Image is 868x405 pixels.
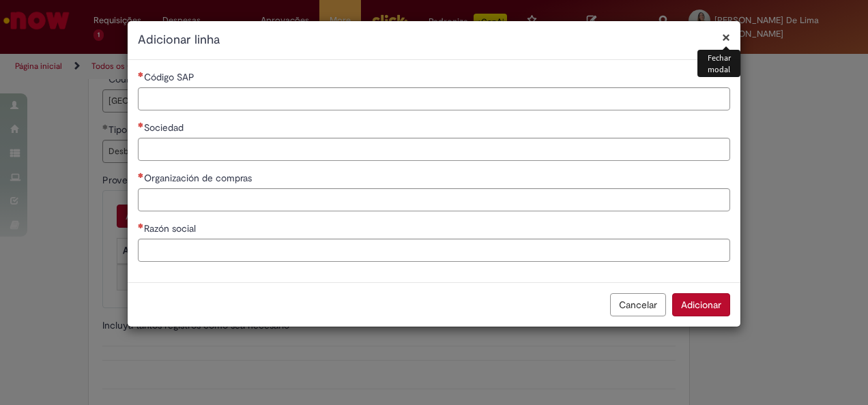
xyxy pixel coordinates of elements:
[672,293,730,316] button: Adicionar
[138,122,144,127] span: Necessários
[138,87,730,110] input: Código SAP
[138,239,730,262] input: Razón social
[138,223,144,228] span: Necessários
[144,71,197,83] span: Código SAP
[138,172,144,178] span: Necessários
[138,31,730,49] h2: Adicionar linha
[138,188,730,211] input: Organización de compras
[610,293,666,316] button: Cancelar
[144,172,255,184] span: Organización de compras
[697,50,740,77] div: Fechar modal
[722,30,730,44] button: Fechar modal
[144,222,199,235] span: Razón social
[138,138,730,161] input: Sociedad
[144,121,186,134] span: Sociedad
[138,72,144,77] span: Necessários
